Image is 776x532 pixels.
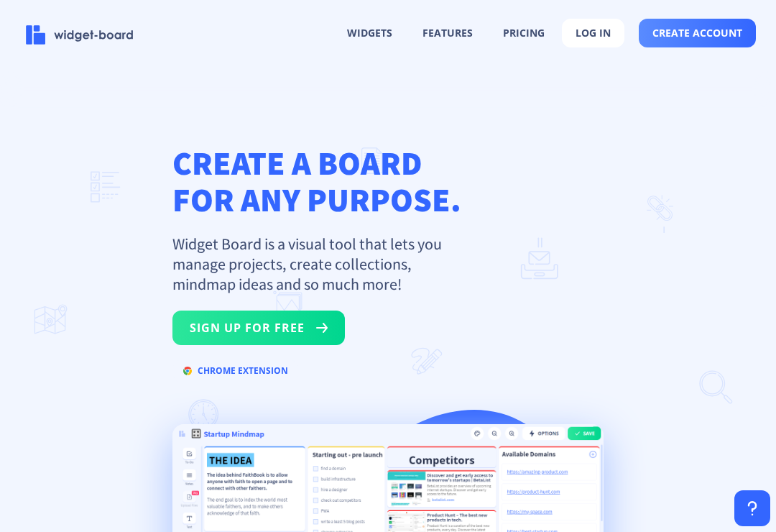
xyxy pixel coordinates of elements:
[639,19,756,47] button: create account
[172,234,460,294] p: Widget Board is a visual tool that lets you manage projects, create collections, mindmap ideas an...
[172,359,299,382] button: chrome extension
[26,25,134,45] img: logo-name.svg
[183,367,192,375] img: chrome.svg
[334,19,405,47] button: widgets
[172,145,604,218] h1: CREATE A BOARD FOR ANY PURPOSE.
[172,311,345,345] button: sign up for free
[652,27,742,39] span: create account
[562,19,624,47] button: log in
[410,19,486,47] button: features
[172,367,299,381] a: chrome extension
[490,19,558,47] button: pricing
